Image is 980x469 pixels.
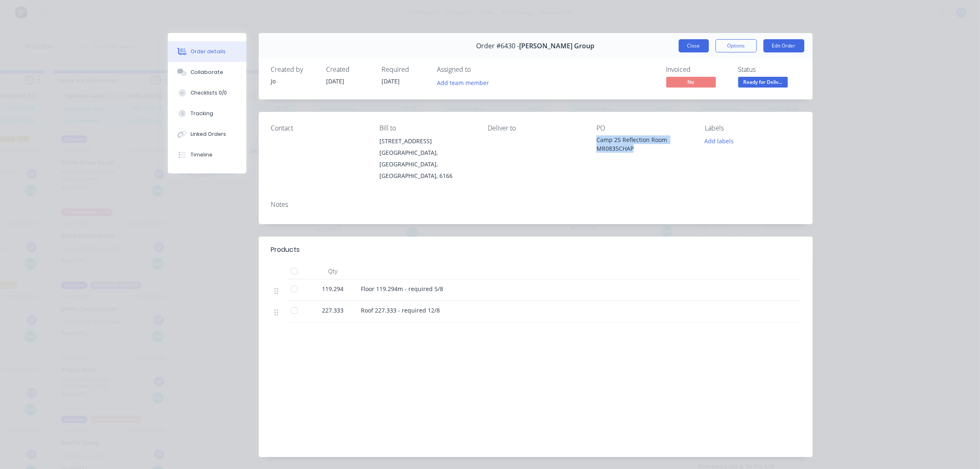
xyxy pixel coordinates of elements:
[271,77,317,85] div: Jo
[382,77,400,85] span: [DATE]
[738,77,788,89] button: Ready for Deliv...
[191,110,213,117] div: Tracking
[191,151,212,159] div: Timeline
[191,48,226,55] div: Order details
[191,89,227,97] div: Checklists 0/0
[596,135,691,153] div: Camp 25 Reflection Room MR0835CHAP
[322,306,344,315] span: 227.333
[666,77,716,87] span: No
[168,124,246,144] button: Linked Orders
[168,144,246,165] button: Timeline
[432,77,493,88] button: Add team member
[488,124,583,132] div: Deliver to
[477,42,520,50] span: Order #6430 -
[271,245,300,255] div: Products
[437,77,494,88] button: Add team member
[379,135,475,182] div: [STREET_ADDRESS][GEOGRAPHIC_DATA], [GEOGRAPHIC_DATA], [GEOGRAPHIC_DATA], 6166
[763,39,804,52] button: Edit Order
[327,77,345,85] span: [DATE]
[700,135,738,147] button: Add labels
[168,103,246,124] button: Tracking
[168,41,246,62] button: Order details
[271,124,366,132] div: Contact
[379,147,475,182] div: [GEOGRAPHIC_DATA], [GEOGRAPHIC_DATA], [GEOGRAPHIC_DATA], 6166
[738,66,800,73] div: Status
[379,124,475,132] div: Bill to
[361,285,444,293] span: Floor 119.294m - required 5/8
[738,77,788,87] span: Ready for Deliv...
[596,124,691,132] div: PO
[308,263,358,280] div: Qty
[382,66,427,73] div: Required
[679,39,709,52] button: Close
[666,66,728,73] div: Invoiced
[271,66,317,73] div: Created by
[520,42,595,50] span: [PERSON_NAME] Group
[322,284,344,293] span: 119.294
[327,66,372,73] div: Created
[191,69,223,76] div: Collaborate
[191,130,226,138] div: Linked Orders
[379,135,475,147] div: [STREET_ADDRESS]
[168,62,246,83] button: Collaborate
[437,66,520,73] div: Assigned to
[715,39,757,52] button: Options
[361,306,440,314] span: Roof 227.333 - required 12/8
[168,83,246,103] button: Checklists 0/0
[705,124,800,132] div: Labels
[271,201,800,208] div: Notes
